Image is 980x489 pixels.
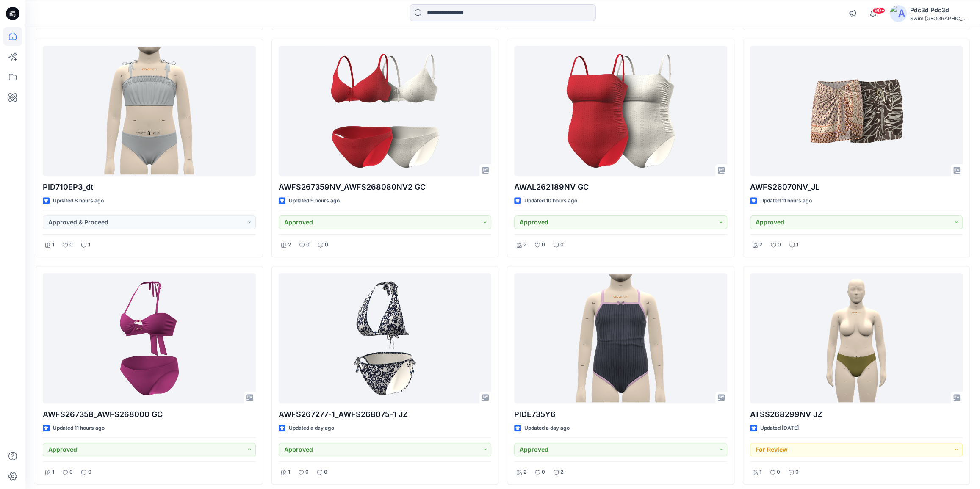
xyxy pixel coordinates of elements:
p: Updated 9 hours ago [289,196,340,205]
p: 2 [523,468,526,477]
p: 2 [560,468,563,477]
p: 1 [52,468,54,477]
p: 0 [305,468,309,477]
p: 0 [542,468,545,477]
p: AWFS267359NV_AWFS268080NV2 GC [279,181,492,193]
p: Updated 11 hours ago [760,196,812,205]
p: 0 [795,468,799,477]
p: Updated a day ago [289,424,334,433]
a: AWFS267359NV_AWFS268080NV2 GC [279,46,492,176]
p: 2 [288,240,291,249]
p: 2 [759,240,762,249]
a: AWAL262189NV GC [514,46,727,176]
p: 1 [796,240,798,249]
p: 0 [325,240,328,249]
span: 99+ [872,7,885,14]
a: AWFS26070NV_JL [750,46,963,176]
p: 0 [778,240,781,249]
p: Updated a day ago [524,424,570,433]
a: AWFS267358_AWFS268000 GC [43,273,256,403]
p: 1 [52,240,54,249]
p: 0 [324,468,327,477]
p: 2 [523,240,526,249]
p: 1 [88,240,90,249]
a: PID710EP3_dt [43,46,256,176]
p: PIDE735Y6 [514,409,727,420]
p: ATSS268299NV JZ [750,409,963,420]
img: avatar [890,5,907,22]
p: 0 [542,240,545,249]
p: 0 [560,240,564,249]
p: AWAL262189NV GC [514,181,727,193]
p: Updated 8 hours ago [53,196,104,205]
p: Updated 10 hours ago [524,196,577,205]
div: Pdc3d Pdc3d [910,5,969,15]
p: Updated [DATE] [760,424,799,433]
p: PID710EP3_dt [43,181,256,193]
p: 1 [288,468,290,477]
p: AWFS267358_AWFS268000 GC [43,409,256,420]
p: AWFS26070NV_JL [750,181,963,193]
a: AWFS267277-1_AWFS268075-1 JZ [279,273,492,403]
p: 0 [69,468,73,477]
p: 0 [69,240,73,249]
a: PIDE735Y6 [514,273,727,403]
p: 0 [306,240,310,249]
p: AWFS267277-1_AWFS268075-1 JZ [279,409,492,420]
a: ATSS268299NV JZ [750,273,963,403]
p: 0 [88,468,91,477]
div: Swim [GEOGRAPHIC_DATA] [910,15,969,22]
p: 1 [759,468,761,477]
p: Updated 11 hours ago [53,424,105,433]
p: 0 [777,468,780,477]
